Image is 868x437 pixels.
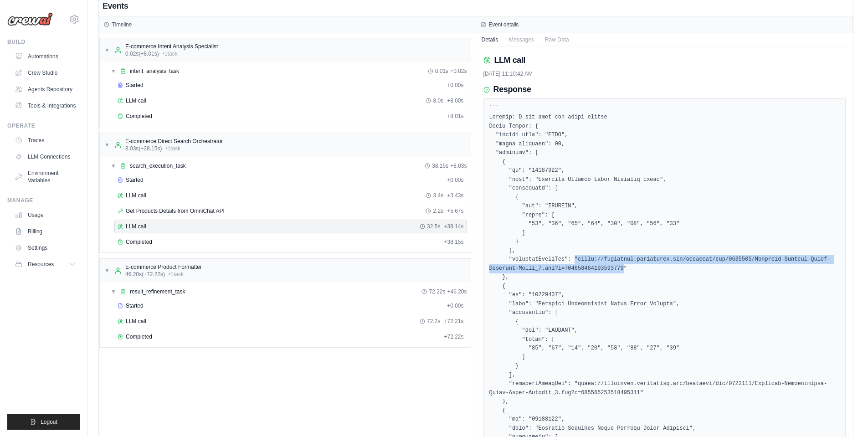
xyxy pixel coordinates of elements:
[447,113,463,120] span: + 8.01s
[126,223,146,230] span: LLM call
[7,197,80,204] div: Manage
[447,82,463,89] span: + 0.00s
[429,288,445,295] span: 72.22s
[11,49,80,64] a: Automations
[11,208,80,222] a: Usage
[130,67,179,75] span: intent_analysis_task
[494,54,525,67] h2: LLM call
[450,67,467,75] span: + 0.02s
[444,223,463,230] span: + 38.14s
[11,166,80,188] a: Environment Variables
[125,138,223,145] div: E-commerce Direct Search Orchestrator
[104,46,110,54] span: ▼
[169,271,184,278] span: • 1 task
[444,318,463,325] span: + 72.21s
[126,176,144,184] span: Started
[476,33,504,46] button: Details
[11,98,80,113] a: Tools & Integrations
[11,241,80,255] a: Settings
[111,288,116,295] span: ▼
[444,238,463,246] span: + 38.15s
[7,38,80,46] div: Build
[493,85,531,95] h3: Response
[126,318,146,325] span: LLM call
[111,67,116,75] span: ▼
[433,207,443,215] span: 2.2s
[11,257,80,272] button: Resources
[125,43,218,50] div: E-commerce Intent Analysis Specialist
[447,207,463,215] span: + 5.67s
[447,302,463,309] span: + 0.00s
[435,67,448,75] span: 8.01s
[165,145,180,152] span: • 1 task
[11,133,80,148] a: Traces
[7,414,80,430] button: Logout
[447,192,463,199] span: + 3.43s
[125,145,162,152] span: 8.03s (+38.15s)
[41,418,57,426] span: Logout
[433,97,443,104] span: 8.0s
[126,333,152,340] span: Completed
[126,113,152,120] span: Completed
[447,288,467,295] span: + 46.20s
[483,70,846,77] div: [DATE] 11:10:42 AM
[125,271,165,278] span: 46.20s (+72.22s)
[126,207,225,215] span: Get Products Details from OmniChat API
[130,162,186,170] span: search_execution_task
[11,224,80,239] a: Billing
[163,50,178,57] span: • 1 task
[539,33,575,46] button: Raw Data
[126,82,144,89] span: Started
[126,238,152,246] span: Completed
[447,97,463,104] span: + 8.00s
[11,82,80,97] a: Agents Repository
[11,149,80,164] a: LLM Connections
[447,176,463,184] span: + 0.00s
[822,393,868,437] iframe: Chat Widget
[444,333,463,340] span: + 72.22s
[433,192,443,199] span: 3.4s
[7,122,80,129] div: Operate
[450,162,467,170] span: + 8.03s
[126,192,146,199] span: LLM call
[7,12,53,26] img: Logo
[126,97,146,104] span: LLM call
[489,21,519,28] h3: Event details
[130,288,185,295] span: result_refinement_task
[432,162,448,170] span: 38.15s
[11,66,80,80] a: Crew Studio
[503,33,539,46] button: Messages
[112,21,132,28] h3: Timeline
[111,162,116,170] span: ▼
[427,223,440,230] span: 32.5s
[126,302,144,309] span: Started
[104,267,110,274] span: ▼
[28,261,54,268] span: Resources
[125,50,159,57] span: 0.02s (+8.01s)
[104,141,110,149] span: ▼
[125,263,202,271] div: E-commerce Product Formatter
[822,393,868,437] div: Widget de chat
[427,318,440,325] span: 72.2s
